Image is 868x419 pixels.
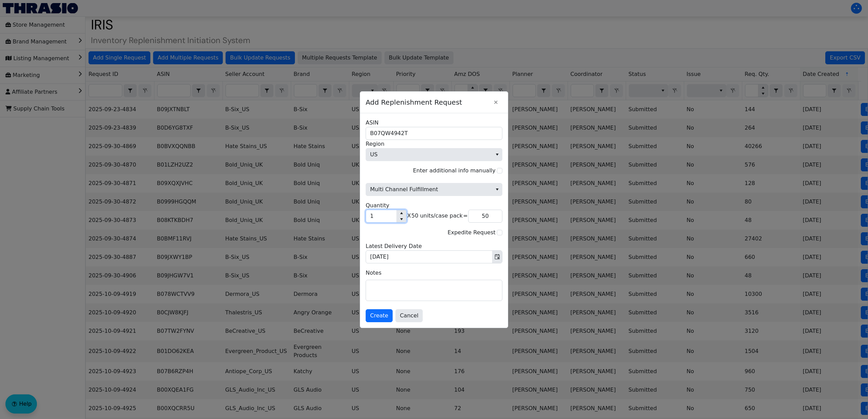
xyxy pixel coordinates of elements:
button: Decrease value [396,216,406,222]
div: Please choose one of the options. [366,175,502,196]
button: Create [366,309,393,322]
button: select [492,148,502,161]
input: 11/03/2025 [366,251,492,263]
span: Create [370,312,388,320]
button: Close [489,96,502,109]
span: Region [366,148,502,161]
label: Latest Delivery Date [366,242,422,250]
button: Toggle calendar [492,251,502,263]
span: Region [366,140,384,148]
span: Multi Channel Fulfillment [366,183,502,196]
span: Add Replenishment Request [366,94,489,111]
label: Notes [366,269,502,277]
div: Quantity must be greater than 0. [366,201,502,223]
label: Quantity [366,201,389,210]
button: Cancel [395,309,423,322]
label: Enter additional info manually [413,167,496,174]
div: Please set the arrival date. [366,242,502,263]
span: US [370,150,378,159]
button: select [492,183,502,196]
label: ASIN [366,119,379,127]
span: Cancel [400,312,418,320]
div: 50 units/case pack [411,201,463,223]
button: Increase value [396,210,406,216]
label: Expedite Request [448,229,496,236]
div: X [407,201,411,223]
div: = [463,201,467,223]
